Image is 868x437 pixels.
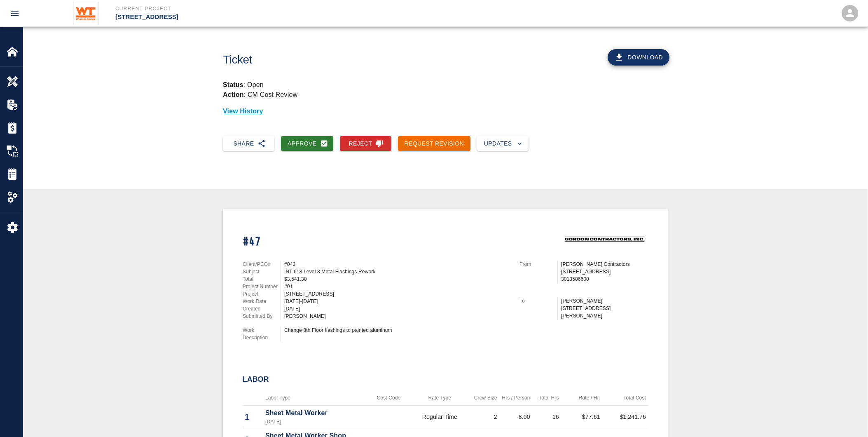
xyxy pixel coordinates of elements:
[263,390,368,406] th: Labor Type
[284,283,510,290] div: #01
[245,411,261,423] p: 1
[561,261,648,268] p: [PERSON_NAME] Contractors
[409,390,470,406] th: Rate Type
[470,406,499,428] td: 2
[223,136,274,151] button: Share
[561,406,602,428] td: $77.61
[243,375,648,384] h2: Labor
[243,261,281,268] p: Client/PCO#
[561,275,648,283] p: 3013506600
[223,91,244,98] strong: Action
[561,268,648,275] p: [STREET_ADDRESS]
[265,418,366,425] p: [DATE]
[561,305,648,320] p: [STREET_ADDRESS][PERSON_NAME]
[561,228,648,251] img: Gordon Contractors
[223,80,668,90] p: : Open
[223,53,480,67] h1: Ticket
[284,305,510,312] div: [DATE]
[243,268,281,275] p: Subject
[5,3,25,23] button: open drawer
[284,327,510,334] div: Change 8th Floor flashings to painted aluminum
[284,290,510,298] div: [STREET_ADDRESS]
[470,390,499,406] th: Crew Size
[243,235,510,249] h1: #47
[115,5,479,12] p: Current Project
[827,397,868,437] iframe: Chat Widget
[243,290,281,298] p: Project
[243,298,281,305] p: Work Date
[398,136,471,151] button: Request Revision
[73,2,99,25] img: Whiting-Turner
[115,12,479,22] p: [STREET_ADDRESS]
[499,406,532,428] td: 8.00
[243,312,281,320] p: Submitted By
[243,275,281,283] p: Total
[281,136,333,151] button: Approve
[519,297,557,305] p: To
[223,106,668,116] p: View History
[608,49,669,66] button: Download
[602,406,648,428] td: $1,241.76
[223,81,243,88] strong: Status
[284,312,510,320] div: [PERSON_NAME]
[284,298,510,305] div: [DATE]-[DATE]
[602,390,648,406] th: Total Cost
[368,390,409,406] th: Cost Code
[561,297,648,305] p: [PERSON_NAME]
[223,91,297,98] p: : CM Cost Review
[340,136,391,151] button: Reject
[284,261,510,268] div: #042
[519,261,557,268] p: From
[243,305,281,312] p: Created
[243,283,281,290] p: Project Number
[265,408,366,418] p: Sheet Metal Worker
[409,406,470,428] td: Regular Time
[532,406,561,428] td: 16
[284,268,510,275] div: INT 618 Level 8 Metal Flashings Rework
[532,390,561,406] th: Total Hrs
[561,390,602,406] th: Rate / Hr.
[284,275,510,283] div: $3,541.30
[243,327,281,341] p: Work Description
[499,390,532,406] th: Hrs / Person
[477,136,529,151] button: Updates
